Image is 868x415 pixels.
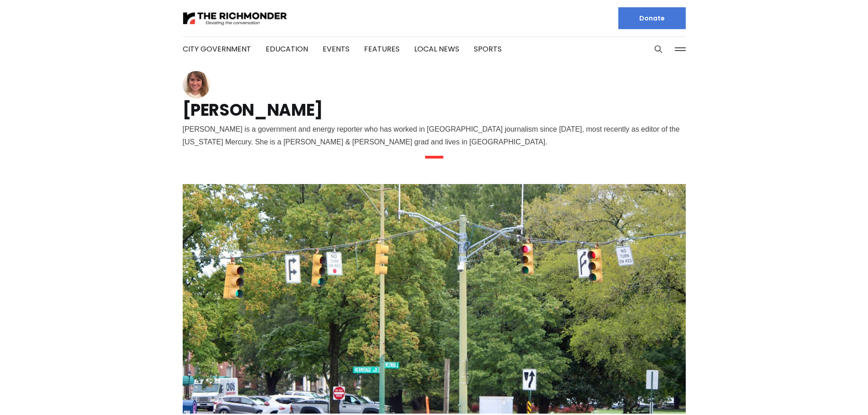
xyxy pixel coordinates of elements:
[266,44,308,54] a: Education
[474,44,502,54] a: Sports
[652,42,665,56] button: Search this site
[183,184,686,414] img: Neighbors push for study of five-point intersection near Diamond as potential ‘community hub’
[183,71,210,98] img: Sarah Vogelsong
[791,370,868,415] iframe: portal-trigger
[183,44,251,54] a: City Government
[618,7,686,29] a: Donate
[323,44,349,54] a: Events
[183,10,288,26] img: The Richmonder
[364,44,400,54] a: Features
[183,123,686,149] div: [PERSON_NAME] is a government and energy reporter who has worked in [GEOGRAPHIC_DATA] journalism ...
[414,44,459,54] a: Local News
[183,103,686,118] h1: [PERSON_NAME]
